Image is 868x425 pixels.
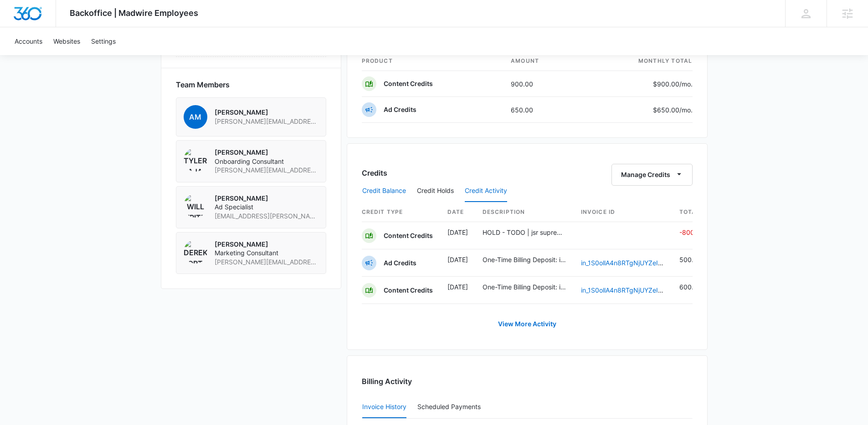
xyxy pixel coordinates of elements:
[650,79,693,89] p: $900.00
[215,194,318,203] p: [PERSON_NAME]
[489,313,565,335] a: View More Activity
[679,255,704,264] p: 500.00
[215,166,318,175] span: [PERSON_NAME][EMAIL_ADDRESS][PERSON_NAME][DOMAIN_NAME]
[70,8,198,18] span: Backoffice | Madwire Employees
[483,228,566,237] p: HOLD - TODO | jsr supreme servies M337077 | W360 [DATE]
[86,27,121,55] a: Settings
[384,231,433,240] p: Content Credits
[184,194,207,218] img: Will Fritz
[215,148,318,157] p: [PERSON_NAME]
[215,248,318,258] span: Marketing Consultant
[184,148,207,172] img: Tyler Pajak
[475,202,574,222] th: Description
[215,240,318,249] p: [PERSON_NAME]
[672,202,704,222] th: Total
[26,15,45,22] div: v 4.0.25
[362,167,387,178] h3: Credits
[215,202,318,212] span: Ad Specialist
[15,15,22,22] img: logo_orange.svg
[35,54,82,60] div: Domain Overview
[447,255,468,264] p: [DATE]
[503,71,581,97] td: 900.00
[25,53,32,60] img: tab_domain_overview_orange.svg
[465,180,507,202] button: Credit Activity
[384,258,416,268] p: Ad Credits
[362,180,406,202] button: Credit Balance
[503,51,581,71] th: amount
[581,286,672,294] a: in_1S0ollA4n8RTgNjUYZeIruz0
[503,97,581,123] td: 650.00
[679,80,693,88] span: /mo.
[440,202,475,222] th: Date
[15,24,22,31] img: website_grey.svg
[483,282,566,292] p: One-Time Billing Deposit: in_1S0ollA4n8RTgNjUYZeIruz0
[215,117,318,126] span: [PERSON_NAME][EMAIL_ADDRESS][PERSON_NAME][DOMAIN_NAME]
[384,105,416,114] p: Ad Credits
[581,259,672,267] a: in_1S0ollA4n8RTgNjUYZeIruz0
[417,404,484,410] div: Scheduled Payments
[91,53,98,60] img: tab_keywords_by_traffic_grey.svg
[101,54,154,60] div: Keywords by Traffic
[679,106,693,114] span: /mo.
[679,228,704,237] p: -800.00
[362,376,693,387] h3: Billing Activity
[447,282,468,292] p: [DATE]
[483,255,566,264] p: One-Time Billing Deposit: in_1S0ollA4n8RTgNjUYZeIruz0
[417,180,454,202] button: Credit Holds
[184,240,207,263] img: Derek Fortier
[215,212,318,221] span: [EMAIL_ADDRESS][PERSON_NAME][DOMAIN_NAME]
[48,27,86,55] a: Websites
[574,202,672,222] th: Invoice ID
[611,164,693,186] button: Manage Credits
[215,108,318,117] p: [PERSON_NAME]
[581,51,693,71] th: monthly total
[362,202,440,222] th: Credit Type
[9,27,48,55] a: Accounts
[447,228,468,237] p: [DATE]
[215,258,318,267] span: [PERSON_NAME][EMAIL_ADDRESS][PERSON_NAME][DOMAIN_NAME]
[184,105,207,129] span: AM
[384,79,433,88] p: Content Credits
[176,79,230,90] span: Team Members
[362,51,504,71] th: product
[679,282,704,292] p: 600.00
[215,157,318,166] span: Onboarding Consultant
[362,396,406,418] button: Invoice History
[650,105,693,115] p: $650.00
[24,24,100,31] div: Domain: [DOMAIN_NAME]
[384,286,433,295] p: Content Credits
